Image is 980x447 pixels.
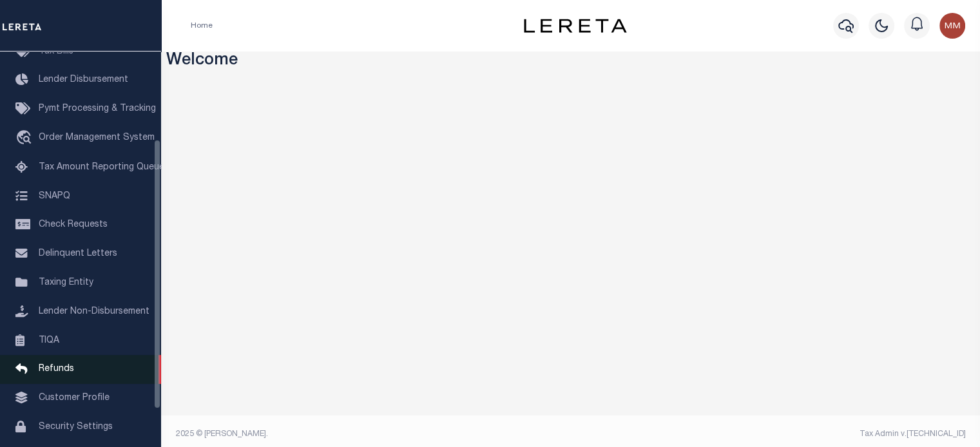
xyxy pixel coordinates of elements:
[524,19,627,33] img: logo-dark.svg
[39,133,155,142] span: Order Management System
[191,20,213,32] li: Home
[166,428,571,440] div: 2025 © [PERSON_NAME].
[39,278,93,287] span: Taxing Entity
[939,13,965,39] img: svg+xml;base64,PHN2ZyB4bWxucz0iaHR0cDovL3d3dy53My5vcmcvMjAwMC9zdmciIHBvaW50ZXItZXZlbnRzPSJub25lIi...
[581,428,966,440] div: Tax Admin v.[TECHNICAL_ID]
[39,423,113,432] span: Security Settings
[39,75,128,84] span: Lender Disbursement
[39,307,149,316] span: Lender Non-Disbursement
[166,52,975,71] h3: Welcome
[15,130,36,147] i: travel_explore
[39,365,74,374] span: Refunds
[39,249,117,258] span: Delinquent Letters
[39,394,110,403] span: Customer Profile
[39,163,164,172] span: Tax Amount Reporting Queue
[39,220,108,229] span: Check Requests
[39,47,73,56] span: Tax Bills
[39,191,70,200] span: SNAPQ
[39,104,156,113] span: Pymt Processing & Tracking
[39,336,59,345] span: TIQA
